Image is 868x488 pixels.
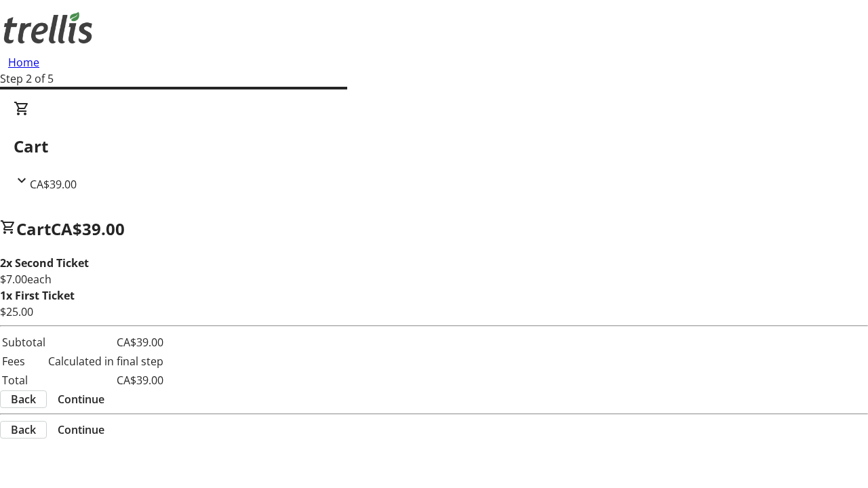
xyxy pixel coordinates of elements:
[47,371,164,389] td: CA$39.00
[58,422,104,438] span: Continue
[30,177,77,192] span: CA$39.00
[47,422,115,438] button: Continue
[47,333,164,351] td: CA$39.00
[14,134,854,159] h2: Cart
[1,333,46,351] td: Subtotal
[51,218,125,240] span: CA$39.00
[16,218,51,240] span: Cart
[11,391,36,407] span: Back
[1,371,46,389] td: Total
[11,422,36,438] span: Back
[58,391,104,407] span: Continue
[47,352,164,370] td: Calculated in final step
[47,391,115,407] button: Continue
[1,352,46,370] td: Fees
[14,100,854,192] div: CartCA$39.00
